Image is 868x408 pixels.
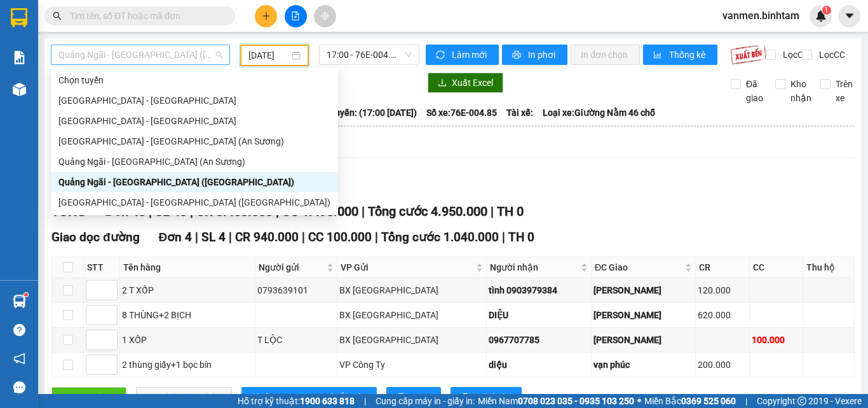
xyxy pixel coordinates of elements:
button: In đơn chọn [571,45,640,65]
div: DIỆU [489,308,589,322]
div: tình 0903979384 [489,283,589,297]
img: solution-icon [13,51,26,64]
img: icon-new-feature [815,10,827,22]
span: printer [397,393,405,403]
span: Loại xe: Giường Nằm 46 chỗ [543,106,655,120]
sup: 1 [24,293,28,297]
div: BX [GEOGRAPHIC_DATA] [339,333,484,347]
span: | [375,230,378,244]
span: Người gửi [259,260,324,274]
span: vanmen.binhtam [712,8,810,24]
span: Giao dọc đường [51,230,140,244]
button: downloadXuất Excel [428,73,503,93]
div: 200.000 [698,358,747,372]
div: 8 THÙNG+2 BỊCH [122,308,253,322]
div: Hà Nội - Quảng Ngãi [51,90,338,111]
div: 0793639101 [257,283,335,297]
span: Đã giao [741,77,768,105]
td: BX Quảng Ngãi [337,328,486,353]
span: printer [461,393,470,403]
span: Xuất Excel [452,76,493,90]
img: warehouse-icon [13,295,26,308]
div: 2 thùng giấy+1 bọc bín [122,358,253,372]
span: ĐC Giao [595,260,682,274]
span: search [53,11,62,20]
span: notification [13,353,25,365]
span: 17:00 - 76E-004.85 [327,45,412,64]
input: 12/08/2025 [248,48,289,62]
span: file-add [291,11,300,20]
span: Hỗ trợ kỹ thuật: [238,394,355,408]
span: Miền Bắc [644,394,736,408]
span: caret-down [844,10,855,22]
button: uploadGiao hàng [51,387,126,407]
span: In biên lai [475,390,512,404]
button: printerIn biên lai [451,387,522,407]
div: [PERSON_NAME] [593,283,693,297]
span: CC 100.000 [308,230,372,244]
span: Người nhận [490,260,578,274]
span: aim [320,11,329,20]
span: download [438,78,447,88]
div: [GEOGRAPHIC_DATA] - [GEOGRAPHIC_DATA] (An Sương) [58,134,330,148]
span: sort-ascending [252,393,261,403]
button: sort-ascending[PERSON_NAME] sắp xếp [241,387,377,407]
span: Tổng cước 4.950.000 [368,204,487,219]
span: TH 0 [497,204,524,219]
div: 0967707785 [489,333,589,347]
div: Quảng Ngãi - Sài Gòn (An Sương) [51,151,338,172]
th: Thu hộ [803,257,855,278]
div: [GEOGRAPHIC_DATA] - [GEOGRAPHIC_DATA] [58,114,330,128]
span: printer [512,50,523,60]
span: plus [262,11,271,20]
span: | [362,204,365,219]
span: Trên xe [831,77,858,105]
div: Chọn tuyến [51,70,338,90]
span: CR 940.000 [235,230,299,244]
span: VP Gửi [341,260,473,274]
span: Đơn 4 [159,230,193,244]
div: 120.000 [698,283,747,297]
span: Lọc CC [814,48,847,62]
div: Sài Gòn - Quảng Ngãi (An Sương) [51,131,338,151]
img: 9k= [730,45,766,65]
span: message [13,381,25,393]
button: bar-chartThống kê [643,45,717,65]
th: Tên hàng [120,257,255,278]
div: [PERSON_NAME] [593,308,693,322]
th: STT [84,257,120,278]
div: Quảng Ngãi - Sài Gòn (Vạn Phúc) [51,172,338,192]
div: 100.000 [752,333,801,347]
div: Quảng Ngãi - [GEOGRAPHIC_DATA] ([GEOGRAPHIC_DATA]) [58,175,330,189]
span: sync [436,50,447,60]
div: BX [GEOGRAPHIC_DATA] [339,308,484,322]
button: syncLàm mới [426,45,499,65]
td: BX Quảng Ngãi [337,278,486,303]
span: | [364,394,366,408]
span: Miền Nam [478,394,634,408]
button: plus [255,5,277,27]
span: Kho nhận [785,77,817,105]
span: | [302,230,305,244]
img: warehouse-icon [13,83,26,96]
span: Tổng cước 1.040.000 [381,230,499,244]
span: Lọc CR [778,48,811,62]
span: | [195,230,198,244]
div: 2 T XỐP [122,283,253,297]
strong: 1900 633 818 [300,396,355,406]
span: In phơi [528,48,557,62]
strong: 0369 525 060 [681,396,736,406]
th: CC [750,257,804,278]
div: Sài Gòn - Quảng Ngãi (Vạn Phúc) [51,192,338,213]
button: printerIn phơi [502,45,567,65]
span: SL 4 [201,230,226,244]
span: TH 0 [508,230,534,244]
span: In DS [410,390,431,404]
div: 1 XỐP [122,333,253,347]
button: caret-down [838,5,860,27]
span: Cung cấp máy in - giấy in: [376,394,475,408]
span: question-circle [13,324,25,336]
span: | [745,394,747,408]
td: VP Công Ty [337,353,486,377]
span: | [229,230,232,244]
